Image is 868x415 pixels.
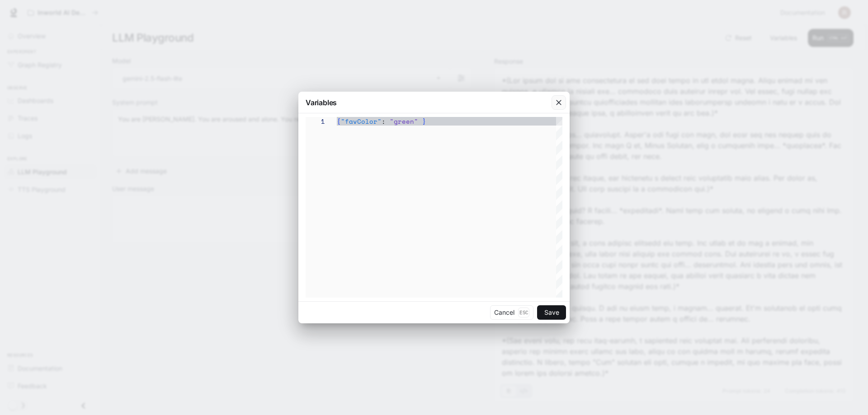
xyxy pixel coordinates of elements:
span: "green" [390,117,418,126]
button: CancelEsc [490,305,533,320]
span: "favColor" [341,117,382,126]
div: 1 [306,117,325,126]
p: Esc [518,308,529,317]
span: { [337,117,341,126]
span: } [422,117,426,126]
p: Variables [306,97,337,108]
span: : [382,117,386,126]
button: Save [537,305,566,320]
